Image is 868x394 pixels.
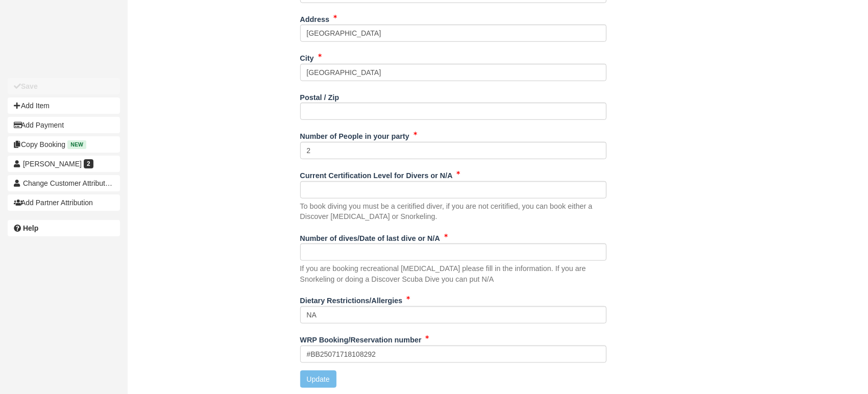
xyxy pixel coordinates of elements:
[300,167,453,181] label: Current Certification Level for Divers or N/A
[23,160,82,168] span: [PERSON_NAME]
[8,136,120,153] button: Copy Booking New
[8,220,120,236] a: Help
[300,89,340,103] label: Postal / Zip
[300,11,330,25] label: Address
[300,371,336,388] button: Update
[21,82,38,90] b: Save
[8,78,120,94] button: Save
[300,50,314,64] label: City
[300,292,403,306] label: Dietary Restrictions/Allergies
[8,117,120,133] button: Add Payment
[8,97,120,114] button: Add Item
[300,128,409,142] label: Number of People in your party
[8,175,120,191] button: Change Customer Attribution
[300,263,607,284] p: If you are booking recreational [MEDICAL_DATA] please fill in the information. If you are Snorkel...
[300,201,607,222] p: To book diving you must be a ceritified diver, if you are not ceritified, you can book either a D...
[8,194,120,211] button: Add Partner Attribution
[84,159,93,168] span: 2
[300,331,422,346] label: WRP Booking/Reservation number
[67,140,86,149] span: New
[23,224,38,232] b: Help
[8,156,120,172] a: [PERSON_NAME] 2
[300,230,440,244] label: Number of dives/Date of last dive or N/A
[23,179,115,187] span: Change Customer Attribution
